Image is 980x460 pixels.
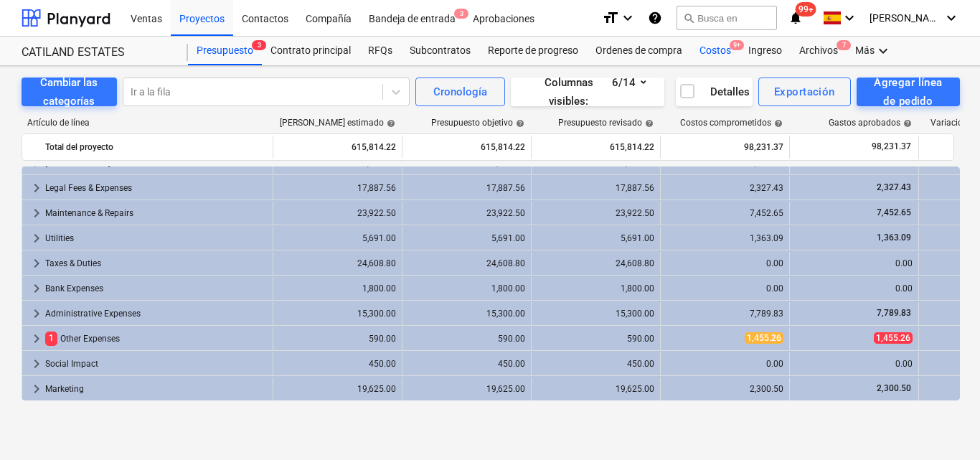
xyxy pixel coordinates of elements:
div: Administrative Expenses [45,302,267,325]
i: keyboard_arrow_down [841,9,858,27]
div: Archivos [791,37,847,65]
div: 1,800.00 [408,283,525,294]
div: Gastos aprobados [829,118,912,128]
a: RFQs [359,37,401,65]
div: Costos comprometidos [680,118,783,128]
div: Total del proyecto [45,136,267,159]
div: Other Expenses [45,327,267,350]
a: Subcontratos [401,37,479,65]
span: keyboard_arrow_right [28,230,45,247]
div: Maintenance & Repairs [45,202,267,225]
span: keyboard_arrow_right [28,179,45,197]
div: 0.00 [796,283,913,294]
div: 1,363.09 [666,233,783,243]
div: Widget de chat [908,391,980,460]
div: 0.00 [666,359,783,369]
span: keyboard_arrow_right [28,330,45,347]
div: 590.00 [279,334,396,344]
span: keyboard_arrow_right [28,280,45,297]
span: 99+ [796,2,816,17]
div: 19,625.00 [537,384,654,394]
div: 1,800.00 [537,283,654,294]
span: 1,455.26 [874,332,913,344]
div: Columnas visibles : 6/14 [528,73,647,111]
span: help [642,119,654,128]
i: Base de conocimientos [648,9,662,27]
div: 5,691.00 [408,233,525,243]
div: 15,300.00 [408,309,525,319]
span: 1 [45,332,57,345]
div: Más [847,37,900,65]
div: [PERSON_NAME] estimado [280,118,395,128]
div: 615,814.22 [408,136,525,159]
span: keyboard_arrow_right [28,305,45,322]
span: help [771,119,783,128]
div: Marketing [45,377,267,400]
div: Reporte de progreso [479,37,587,65]
div: 450.00 [408,359,525,369]
div: 590.00 [537,334,654,344]
div: 23,922.50 [408,208,525,218]
div: 19,625.00 [408,384,525,394]
div: Ordenes de compra [587,37,691,65]
div: 450.00 [279,359,396,369]
div: 615,814.22 [537,136,654,159]
div: Costos [691,37,740,65]
div: Exportación [774,83,835,101]
div: 450.00 [537,359,654,369]
div: 615,814.22 [279,136,396,159]
span: 3 [454,9,468,19]
span: help [513,119,524,128]
div: 0.00 [796,258,913,268]
a: Archivos7 [791,37,847,65]
span: [PERSON_NAME] [870,12,941,24]
div: Taxes & Duties [45,252,267,275]
i: format_size [602,9,619,27]
a: Costos9+ [691,37,740,65]
div: 2,327.43 [666,183,783,193]
i: notifications [788,9,803,27]
span: keyboard_arrow_right [28,380,45,398]
div: 23,922.50 [537,208,654,218]
span: 2,327.43 [875,182,913,192]
a: Presupuesto3 [188,37,262,65]
i: keyboard_arrow_down [619,9,636,27]
div: CATILAND ESTATES [22,45,171,60]
div: Bank Expenses [45,277,267,300]
i: keyboard_arrow_down [875,42,892,60]
div: 24,608.80 [408,258,525,268]
div: Cambiar las categorías [39,73,100,111]
div: 17,887.56 [408,183,525,193]
div: 19,625.00 [279,384,396,394]
span: help [384,119,395,128]
span: keyboard_arrow_right [28,255,45,272]
span: search [683,12,694,24]
span: 7,452.65 [875,207,913,217]
div: 7,452.65 [666,208,783,218]
a: Ingreso [740,37,791,65]
div: 0.00 [796,359,913,369]
span: keyboard_arrow_right [28,205,45,222]
div: 5,691.00 [537,233,654,243]
div: 24,608.80 [537,258,654,268]
div: Presupuesto objetivo [431,118,524,128]
div: 1,800.00 [279,283,396,294]
span: 98,231.37 [870,141,913,153]
span: 1,363.09 [875,233,913,243]
span: 1,455.26 [745,332,783,344]
div: Social Impact [45,352,267,375]
div: Cronología [433,83,487,101]
span: 9+ [730,40,744,50]
div: Legal Fees & Expenses [45,177,267,200]
a: Contrato principal [262,37,359,65]
div: 17,887.56 [279,183,396,193]
span: keyboard_arrow_right [28,355,45,372]
div: 23,922.50 [279,208,396,218]
div: 0.00 [666,258,783,268]
i: keyboard_arrow_down [943,9,960,27]
span: 7,789.83 [875,308,913,318]
div: 15,300.00 [537,309,654,319]
iframe: Chat Widget [908,391,980,460]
